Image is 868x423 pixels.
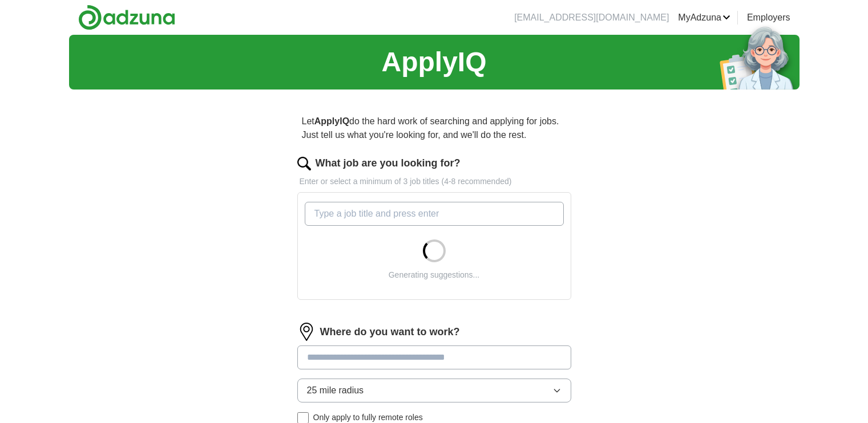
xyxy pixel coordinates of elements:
[314,116,349,126] strong: ApplyIQ
[678,11,730,25] a: MyAdzuna
[297,323,316,341] img: location.png
[747,11,790,25] a: Employers
[381,42,486,83] h1: ApplyIQ
[316,156,461,171] label: What job are you looking for?
[297,110,571,147] p: Let do the hard work of searching and applying for jobs. Just tell us what you're looking for, an...
[389,269,480,281] div: Generating suggestions...
[297,176,571,188] p: Enter or select a minimum of 3 job titles (4-8 recommended)
[305,202,564,226] input: Type a job title and press enter
[78,5,175,30] img: Adzuna logo
[297,379,571,402] button: 25 mile radius
[514,11,669,25] li: [EMAIL_ADDRESS][DOMAIN_NAME]
[307,384,364,397] span: 25 mile radius
[297,157,311,170] img: search.png
[320,324,460,340] label: Where do you want to work?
